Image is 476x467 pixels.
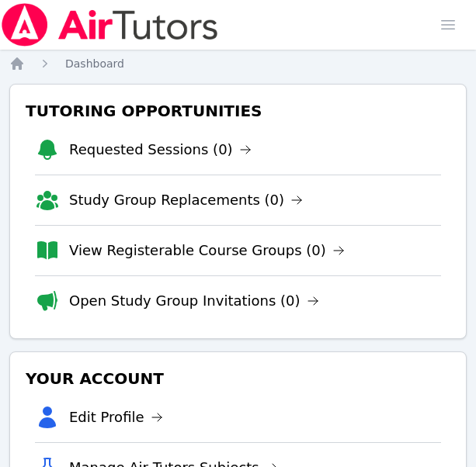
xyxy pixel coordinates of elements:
a: Study Group Replacements (0) [69,189,303,211]
a: Requested Sessions (0) [69,139,252,161]
a: Edit Profile [69,406,163,428]
nav: Breadcrumb [9,56,467,71]
a: Open Study Group Invitations (0) [69,290,319,312]
a: View Registerable Course Groups (0) [69,240,345,261]
a: Dashboard [65,56,124,71]
h3: Tutoring Opportunities [23,97,453,125]
span: Dashboard [65,57,124,70]
h3: Your Account [23,365,453,393]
